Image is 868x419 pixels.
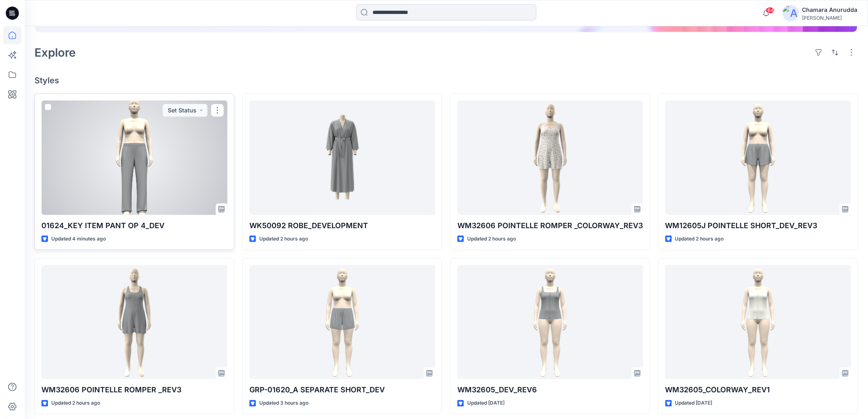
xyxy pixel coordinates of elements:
p: GRP-01620_A SEPARATE SHORT_DEV [249,384,435,396]
p: Updated 4 minutes ago [51,235,106,243]
p: 01624_KEY ITEM PANT OP 4_DEV [41,220,227,231]
p: Updated 2 hours ago [675,235,724,243]
a: WM32606 POINTELLE ROMPER _COLORWAY_REV3 [457,101,643,215]
p: WK50092 ROBE_DEVELOPMENT [249,220,435,231]
div: Chamara Anurudda [802,5,858,15]
a: WK50092 ROBE_DEVELOPMENT [249,101,435,215]
p: WM12605J POINTELLE SHORT_DEV_REV3 [665,220,851,231]
h2: Explore [34,46,76,59]
p: WM32606 POINTELLE ROMPER _COLORWAY_REV3 [457,220,643,231]
h4: Styles [34,76,858,85]
p: Updated 3 hours ago [259,399,308,408]
p: Updated 2 hours ago [467,235,516,243]
p: Updated 2 hours ago [259,235,308,243]
p: Updated [DATE] [467,399,505,408]
p: Updated 2 hours ago [51,399,100,408]
p: WM32606 POINTELLE ROMPER _REV3 [41,384,227,396]
a: WM32606 POINTELLE ROMPER _REV3 [41,265,227,379]
p: WM32605_COLORWAY_REV1 [665,384,851,396]
p: Updated [DATE] [675,399,713,408]
p: WM32605_DEV_REV6 [457,384,643,396]
div: [PERSON_NAME] [802,15,858,21]
a: WM12605J POINTELLE SHORT_DEV_REV3 [665,101,851,215]
a: WM32605_COLORWAY_REV1 [665,265,851,379]
a: WM32605_DEV_REV6 [457,265,643,379]
img: avatar [783,5,799,21]
a: 01624_KEY ITEM PANT OP 4_DEV [41,101,227,215]
a: GRP-01620_A SEPARATE SHORT_DEV [249,265,435,379]
span: 64 [766,7,775,14]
